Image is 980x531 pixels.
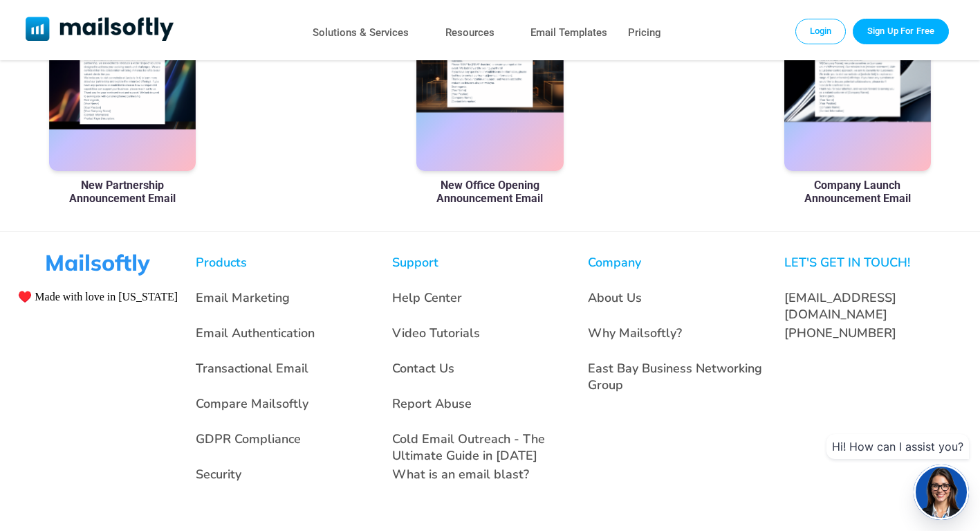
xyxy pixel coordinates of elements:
a: East Bay Business Networking Group [588,360,762,393]
a: Compare Mailsoftly [196,395,308,412]
div: Hi! How can I assist you? [826,434,969,459]
a: Solutions & Services [313,23,409,43]
a: Transactional Email [196,360,308,377]
a: Email Authentication [196,325,315,341]
a: [EMAIL_ADDRESS][DOMAIN_NAME] [784,289,896,323]
a: Email Templates [530,23,607,43]
span: ♥️ Made with love in [US_STATE] [18,290,178,303]
a: Why Mailsoftly? [588,325,682,341]
a: What is an email blast? [392,466,529,483]
a: Report Abuse [392,395,472,412]
a: Pricing [628,23,661,43]
a: Resources [445,23,494,43]
a: Login [795,19,847,44]
a: [PHONE_NUMBER] [784,325,896,341]
a: Trial [853,19,949,44]
a: About Us [588,289,642,306]
a: Mailsoftly [26,17,174,44]
a: Company Launch Announcement Email [784,179,932,205]
a: New Partnership Announcement Email [49,179,196,205]
a: Contact Us [392,360,454,377]
a: Video Tutorials [392,325,480,341]
a: Cold Email Outreach - The Ultimate Guide in [DATE] [392,431,545,464]
a: Help Center [392,289,462,306]
a: Security [196,466,241,483]
a: GDPR Compliance [196,431,301,447]
a: New Office Opening Announcement Email [416,179,564,205]
a: Email Marketing [196,289,290,306]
